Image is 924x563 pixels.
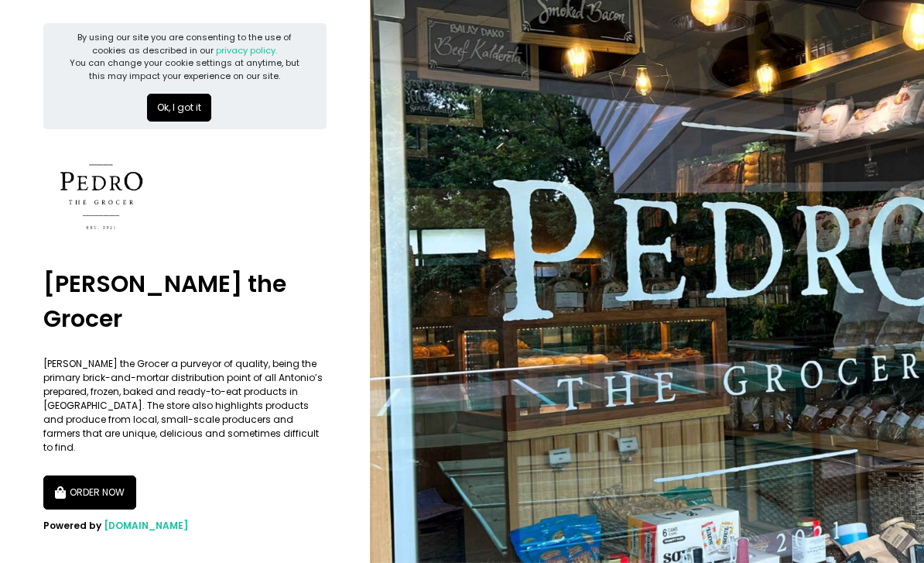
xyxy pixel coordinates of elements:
[216,44,277,57] a: privacy policy.
[67,31,303,82] div: By using our site you are consenting to the use of cookies as described in our You can change you...
[147,94,211,122] button: Ok, I got it
[43,357,327,455] div: [PERSON_NAME] the Grocer a purveyor of quality, being the primary brick-and-mortar distribution p...
[43,255,327,348] div: [PERSON_NAME] the Grocer
[104,519,188,532] a: [DOMAIN_NAME]
[43,475,136,510] button: ORDER NOW
[43,139,159,255] img: Pedro the Grocer
[43,519,327,533] div: Powered by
